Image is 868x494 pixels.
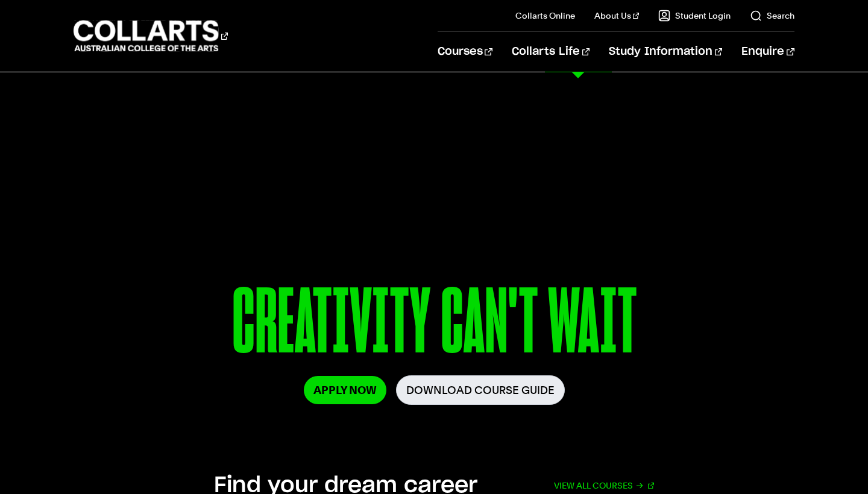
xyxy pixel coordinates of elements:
a: Collarts Life [512,32,590,72]
div: Go to homepage [74,19,228,53]
a: Study Information [609,32,722,72]
a: Courses [438,32,492,72]
a: About Us [594,10,639,22]
a: Enquire [741,32,794,72]
a: Apply Now [304,376,386,404]
a: Collarts Online [515,10,575,22]
p: CREATIVITY CAN'T WAIT [74,276,794,375]
a: Student Login [658,10,731,22]
a: Download Course Guide [396,375,565,405]
a: Search [750,10,794,22]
